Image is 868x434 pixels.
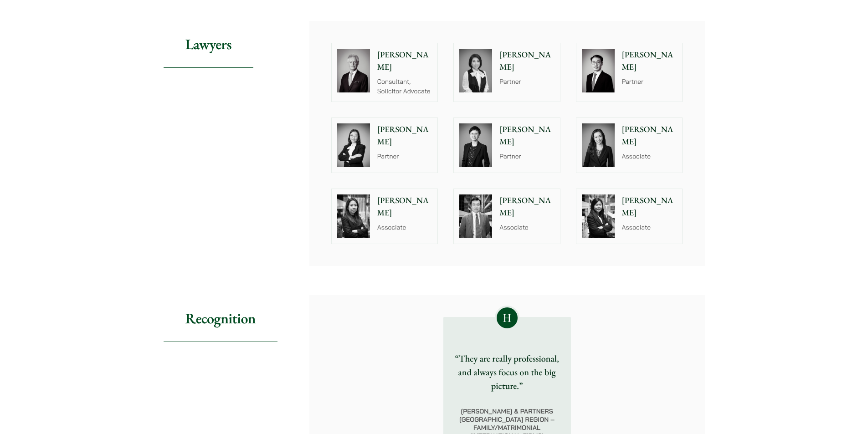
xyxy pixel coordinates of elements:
a: [PERSON_NAME] Partner [453,43,560,102]
p: [PERSON_NAME] [622,49,677,73]
p: Partner [622,77,677,87]
p: [PERSON_NAME] [499,123,555,148]
p: “They are really professional, and always focus on the big picture.” [451,352,564,393]
p: [PERSON_NAME] [377,194,432,219]
p: Consultant, Solicitor Advocate [377,77,432,96]
p: Associate [622,152,677,161]
a: [PERSON_NAME] Associate [453,189,560,244]
a: [PERSON_NAME] Partner [576,43,683,102]
p: Partner [499,152,555,161]
a: [PERSON_NAME] Associate [331,189,438,244]
a: [PERSON_NAME] Consultant, Solicitor Advocate [331,43,438,102]
a: [PERSON_NAME] Partner [331,117,438,173]
p: Associate [622,223,677,232]
p: [PERSON_NAME] [622,194,677,219]
p: [PERSON_NAME] [377,49,432,73]
a: [PERSON_NAME] Partner [453,117,560,173]
p: Partner [499,77,555,87]
p: Partner [377,152,432,161]
h2: Lawyers [164,21,253,68]
p: [PERSON_NAME] [499,49,555,73]
p: [PERSON_NAME] [377,123,432,148]
a: [PERSON_NAME] Associate [576,117,683,173]
p: Associate [499,223,555,232]
h2: Recognition [164,295,277,342]
p: [PERSON_NAME] [499,194,555,219]
p: Associate [377,223,432,232]
a: [PERSON_NAME] Associate [576,189,683,244]
p: [PERSON_NAME] [622,123,677,148]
